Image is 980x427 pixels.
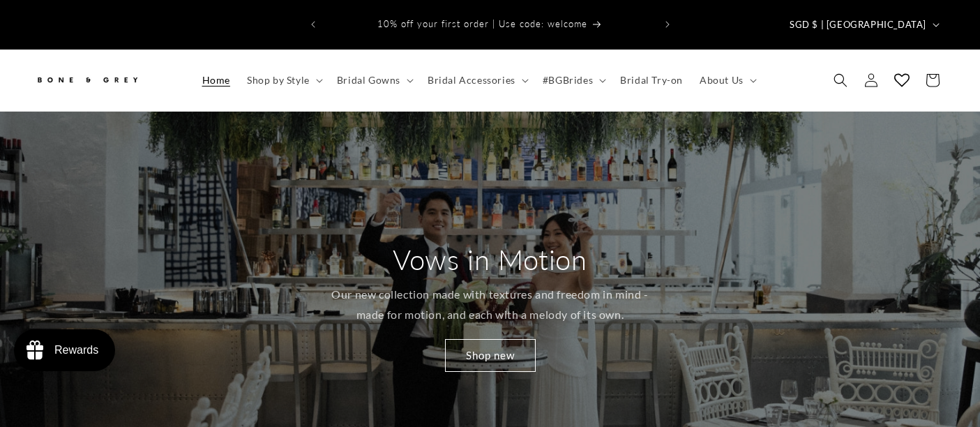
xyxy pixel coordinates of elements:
h2: Vows in Motion [393,241,587,278]
summary: Bridal Accessories [419,66,534,95]
a: Bone and Grey Bridal [30,63,180,97]
span: Bridal Try-on [620,74,683,87]
div: Rewards [54,344,98,357]
summary: Search [825,65,856,96]
span: Shop by Style [247,74,310,87]
button: Previous announcement [298,11,329,38]
p: Our new collection made with textures and freedom in mind - made for motion, and each with a melo... [324,285,656,325]
a: Home [194,66,239,95]
summary: About Us [691,66,762,95]
summary: #BGBrides [534,66,612,95]
a: Shop new [445,339,536,372]
span: 10% off your first order | Use code: welcome [377,18,587,29]
summary: Shop by Style [239,66,329,95]
span: #BGBrides [543,74,593,87]
img: Bone and Grey Bridal [35,68,140,91]
span: Home [202,74,230,87]
span: Bridal Accessories [428,74,515,87]
span: Bridal Gowns [337,74,400,87]
span: About Us [700,74,744,87]
button: SGD $ | [GEOGRAPHIC_DATA] [781,11,945,38]
summary: Bridal Gowns [329,66,419,95]
a: Bridal Try-on [612,66,691,95]
span: SGD $ | [GEOGRAPHIC_DATA] [790,18,926,32]
button: Next announcement [652,11,683,38]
